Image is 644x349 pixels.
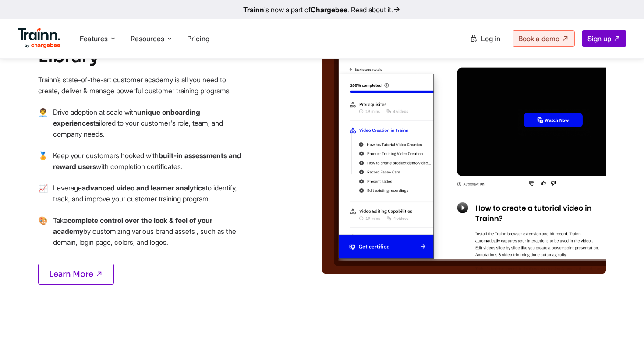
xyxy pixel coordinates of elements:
img: Trainn Logo [18,28,60,49]
span: Features [80,34,108,43]
b: advanced video and learner analytics [82,183,205,192]
a: Learn More [38,264,114,285]
p: Take by customizing various brand assets , such as the domain, login page, colors, and logos. [53,215,248,248]
span: → [38,215,48,258]
p: Drive adoption at scale with tailored to your customer's role, team, and company needs. [53,107,248,140]
a: Pricing [187,34,209,43]
span: → [38,183,48,215]
p: Leverage to identify, track, and improve your customer training program. [53,183,248,204]
span: Sign up [587,34,611,43]
span: → [38,107,48,150]
b: unique onboarding experiences [53,108,200,127]
span: → [38,150,48,183]
p: Keep your customers hooked with with completion certificates. [53,150,248,172]
a: Book a demo [513,30,575,47]
a: Log in [464,31,506,46]
a: Sign up [582,30,626,47]
p: Trainn’s state-of-the-art customer academy is all you need to create, deliver & manage powerful c... [38,74,248,96]
span: Log in [481,34,500,43]
span: Book a demo [518,34,559,43]
b: built-in assessments and reward users [53,151,241,171]
iframe: Chat Widget [600,307,644,349]
span: Resources [131,34,164,43]
b: Trainn [243,5,264,14]
b: complete control over the look & feel of your academy [53,216,212,236]
img: video creation | saas learning management system [322,4,606,274]
b: Chargebee [311,5,347,14]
